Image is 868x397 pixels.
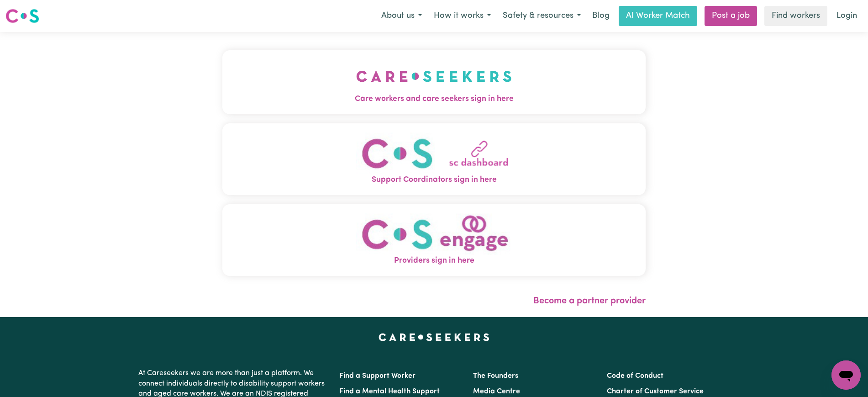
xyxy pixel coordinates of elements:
span: Support Coordinators sign in here [222,174,646,186]
a: Find a Support Worker [339,372,416,380]
a: Media Centre [473,388,520,395]
a: Blog [587,6,615,26]
a: Post a job [705,6,757,26]
button: How it works [428,6,497,26]
button: Support Coordinators sign in here [222,123,646,195]
a: Login [831,6,863,26]
a: The Founders [473,372,518,380]
a: Become a partner provider [533,296,646,306]
a: Careseekers logo [5,5,39,26]
a: Careseekers home page [379,333,489,341]
img: Careseekers logo [5,8,39,24]
a: Find workers [764,6,827,26]
span: Providers sign in here [222,255,646,267]
button: Care workers and care seekers sign in here [222,50,646,114]
a: Charter of Customer Service [607,388,704,395]
iframe: Button to launch messaging window [831,360,861,390]
a: AI Worker Match [619,6,697,26]
button: About us [375,6,428,26]
button: Providers sign in here [222,204,646,276]
button: Safety & resources [497,6,587,26]
a: Code of Conduct [607,372,663,380]
span: Care workers and care seekers sign in here [222,93,646,105]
